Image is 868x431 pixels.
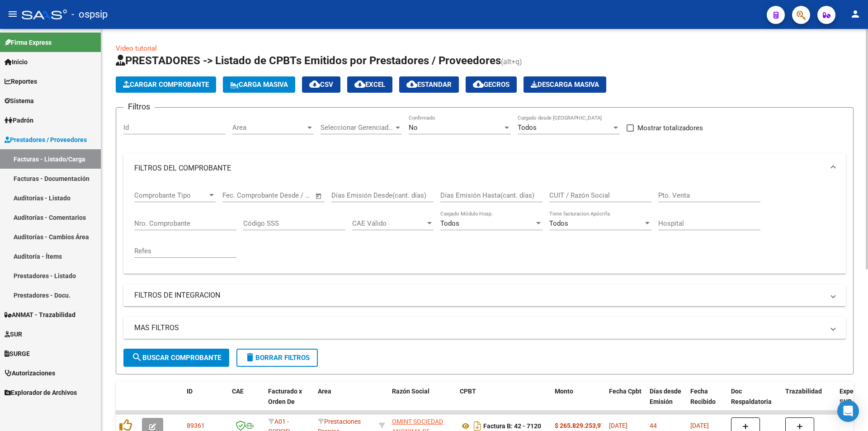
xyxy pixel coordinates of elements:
[245,352,255,363] mat-icon: delete
[650,422,657,429] span: 44
[531,81,599,89] span: Descarga Masiva
[123,183,846,274] div: FILTROS DEL COMPROBANTE
[318,388,331,395] span: Area
[5,38,52,47] span: Firma Express
[5,310,75,320] span: ANMAT - Trazabilidad
[850,9,861,19] mat-icon: person
[609,422,627,429] span: [DATE]
[232,123,306,132] span: Area
[321,123,394,132] span: Seleccionar Gerenciador
[134,163,824,173] mat-panel-title: FILTROS DEL COMPROBANTE
[314,191,324,201] button: Open calendar
[222,191,259,199] input: Fecha inicio
[837,400,859,422] div: Open Intercom Messenger
[5,135,87,145] span: Prestadores / Proveedores
[605,382,646,422] datatable-header-cell: Fecha Cpbt
[524,76,606,93] button: Descarga Masiva
[116,54,501,67] span: PRESTADORES -> Listado de CPBTs Emitidos por Prestadores / Proveedores
[236,349,318,367] button: Borrar Filtros
[727,382,782,422] datatable-header-cell: Doc Respaldatoria
[5,96,34,106] span: Sistema
[731,388,772,405] span: Doc Respaldatoria
[123,154,846,183] mat-expansion-panel-header: FILTROS DEL COMPROBANTE
[132,354,221,362] span: Buscar Comprobante
[134,191,208,199] span: Comprobante Tipo
[466,76,517,93] button: Gecros
[609,388,642,395] span: Fecha Cpbt
[267,191,311,199] input: Fecha fin
[518,123,537,132] span: Todos
[440,219,459,227] span: Todos
[551,382,605,422] datatable-header-cell: Monto
[116,44,157,52] a: Video tutorial
[123,317,846,339] mat-expansion-panel-header: MAS FILTROS
[646,382,687,422] datatable-header-cell: Días desde Emisión
[5,57,28,67] span: Inicio
[116,76,216,93] button: Cargar Comprobante
[406,81,452,89] span: Estandar
[388,382,456,422] datatable-header-cell: Razón Social
[5,76,37,86] span: Reportes
[228,382,264,422] datatable-header-cell: CAE
[473,81,509,89] span: Gecros
[232,388,244,395] span: CAE
[314,382,375,422] datatable-header-cell: Area
[302,76,340,93] button: CSV
[123,349,229,367] button: Buscar Comprobante
[650,388,681,405] span: Días desde Emisión
[5,329,22,339] span: SUR
[187,388,193,395] span: ID
[555,422,604,429] strong: $ 265.829.253,97
[347,76,392,93] button: EXCEL
[352,219,425,227] span: CAE Válido
[5,115,33,125] span: Padrón
[354,79,365,90] mat-icon: cloud_download
[392,388,429,395] span: Razón Social
[268,388,302,405] span: Facturado x Orden De
[134,323,824,333] mat-panel-title: MAS FILTROS
[183,382,228,422] datatable-header-cell: ID
[473,79,484,90] mat-icon: cloud_download
[187,422,205,429] span: 89361
[690,422,709,429] span: [DATE]
[123,100,155,113] h3: Filtros
[687,382,727,422] datatable-header-cell: Fecha Recibido
[549,219,568,227] span: Todos
[456,382,551,422] datatable-header-cell: CPBT
[637,123,703,133] span: Mostrar totalizadores
[123,284,846,306] mat-expansion-panel-header: FILTROS DE INTEGRACION
[782,382,836,422] datatable-header-cell: Trazabilidad
[460,388,476,395] span: CPBT
[483,422,541,430] strong: Factura B: 42 - 7120
[223,76,295,93] button: Carga Masiva
[5,349,30,359] span: SURGE
[230,81,288,89] span: Carga Masiva
[245,354,310,362] span: Borrar Filtros
[501,57,522,66] span: (alt+q)
[132,352,142,363] mat-icon: search
[354,81,385,89] span: EXCEL
[399,76,459,93] button: Estandar
[7,9,18,19] mat-icon: menu
[409,123,418,132] span: No
[5,368,55,378] span: Autorizaciones
[785,388,822,395] span: Trazabilidad
[5,388,77,398] span: Explorador de Archivos
[555,388,573,395] span: Monto
[134,290,824,300] mat-panel-title: FILTROS DE INTEGRACION
[309,81,333,89] span: CSV
[71,5,108,24] span: - ospsip
[309,79,320,90] mat-icon: cloud_download
[123,81,209,89] span: Cargar Comprobante
[524,76,606,93] app-download-masive: Descarga masiva de comprobantes (adjuntos)
[264,382,314,422] datatable-header-cell: Facturado x Orden De
[406,79,417,90] mat-icon: cloud_download
[690,388,716,405] span: Fecha Recibido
